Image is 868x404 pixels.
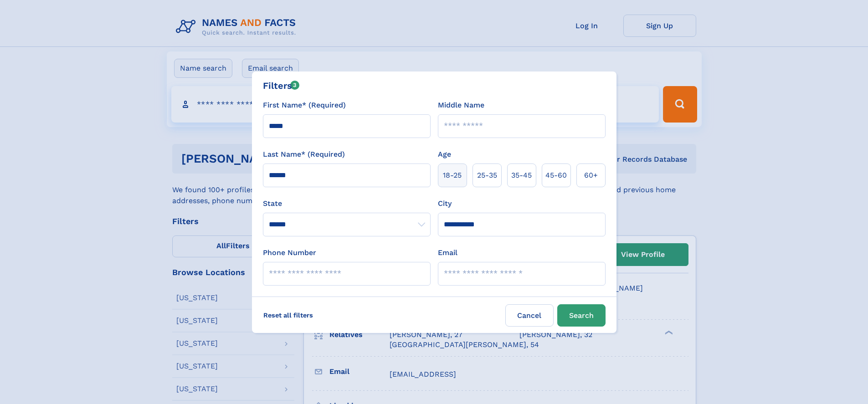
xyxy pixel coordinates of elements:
[584,170,598,181] span: 60+
[511,170,532,181] span: 35‑45
[438,149,451,160] label: Age
[263,79,300,92] div: Filters
[263,247,316,258] label: Phone Number
[438,100,484,111] label: Middle Name
[505,304,554,327] label: Cancel
[438,198,452,209] label: City
[263,198,431,209] label: State
[263,100,346,111] label: First Name* (Required)
[438,247,457,258] label: Email
[263,149,345,160] label: Last Name* (Required)
[443,170,462,181] span: 18‑25
[257,304,319,326] label: Reset all filters
[557,304,606,327] button: Search
[545,170,567,181] span: 45‑60
[477,170,497,181] span: 25‑35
